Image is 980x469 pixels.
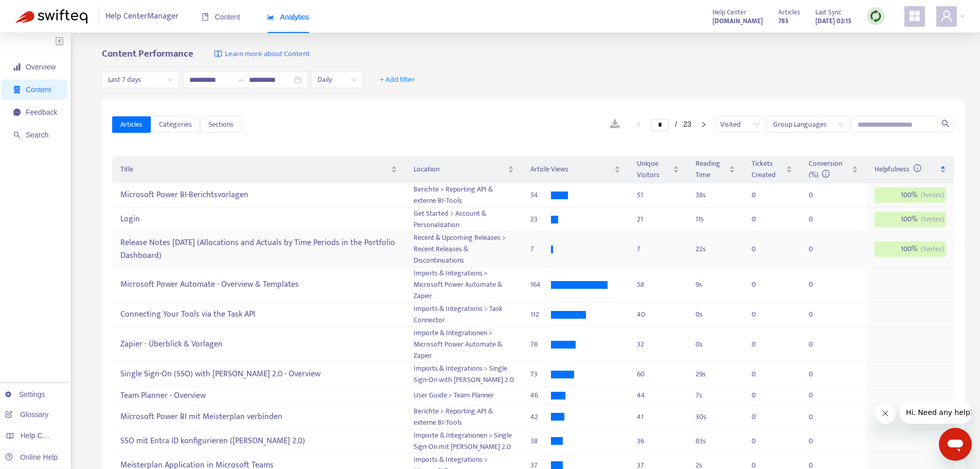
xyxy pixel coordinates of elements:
li: 1/23 [651,118,691,131]
div: 60 [637,369,679,380]
div: 73 [530,369,551,380]
td: Get Started > Account & Personalization [405,207,523,232]
div: 0 [752,339,772,350]
div: 0 [809,214,829,225]
span: Conversion (%) [809,158,842,181]
b: Content Performance [102,46,193,62]
th: Tickets Created [743,156,800,183]
iframe: Schaltfläche zum Öffnen des Messaging-Fensters [939,428,972,461]
div: 0 [752,309,772,320]
span: Articles [778,7,800,18]
span: Analytics [267,13,309,21]
img: image-link [214,50,222,58]
button: right [696,118,712,131]
div: Microsoft Power BI-Berichtsvorlagen [120,187,397,204]
button: left [630,118,647,131]
div: 22 s [696,244,735,255]
div: 11 s [696,214,735,225]
span: Article Views [530,164,612,175]
div: 0 [752,214,772,225]
span: Visited [720,117,759,132]
td: Imports & Integrations > Microsoft Power Automate & Zapier [405,267,523,303]
span: + Add filter [380,74,415,86]
div: 0 [752,189,772,201]
td: User Guide > Team Planner [405,387,523,405]
div: 36 [637,436,679,447]
div: 164 [530,279,551,290]
td: Imports & Integrations > Task Connector [405,303,523,327]
span: Sections [208,119,234,130]
td: Imports & Integrations > Single Sign-On with [PERSON_NAME] 2.0 [405,362,523,387]
div: 38 s [696,189,735,201]
th: Location [405,156,523,183]
span: Group Languages [773,117,843,132]
a: Learn more about Content [214,48,310,60]
div: 0 [809,369,829,380]
span: Helpfulness [875,163,921,175]
img: Swifteq [15,9,87,24]
div: 0 [752,436,772,447]
div: 0 [809,279,829,290]
div: Release Notes [DATE] (Allocations and Actuals by Time Periods in the Portfolio Dashboard) [120,234,397,264]
img: sync.dc5367851b00ba804db3.png [869,10,882,23]
span: Overview [26,63,56,71]
div: Connecting Your Tools via the Task API [120,306,397,323]
strong: [DATE] 02:15 [815,15,851,27]
span: signal [13,63,21,71]
button: Articles [112,116,151,133]
div: 100 % [875,212,946,227]
div: 0 [752,411,772,423]
div: 78 [530,339,551,350]
div: 0 [752,244,772,255]
div: Login [120,211,397,228]
li: Previous Page [630,118,647,131]
span: appstore [908,10,921,22]
div: 32 [637,339,679,350]
span: swap-right [237,76,245,84]
div: Microsoft Power BI mit Meisterplan verbinden [120,408,397,425]
th: Title [112,156,405,183]
div: Zapier - Überblick & Vorlagen [120,336,397,353]
span: Help Center [712,7,746,18]
div: Single Sign-On (SSO) with [PERSON_NAME] 2.0 - Overview [120,366,397,383]
a: Online Help [5,453,58,461]
div: Team Planner - Overview [120,387,397,404]
div: 0 [809,189,829,201]
span: Feedback [26,108,57,116]
span: Reading Time [696,158,727,181]
span: / [675,120,677,128]
span: Daily [317,72,357,88]
div: 0 [752,390,772,401]
a: [DOMAIN_NAME] [712,15,763,27]
a: Settings [5,390,45,398]
span: area-chart [267,13,274,21]
div: 29 s [696,369,735,380]
strong: 785 [778,15,789,27]
span: ( 1 votes) [921,189,944,201]
div: 0 [809,244,829,255]
td: Importe & Integrationen > Microsoft Power Automate & Zapier [405,327,523,362]
div: SSO mit Entra ID konfigurieren ([PERSON_NAME] 2.0) [120,432,397,449]
div: 21 [637,214,679,225]
div: 0 [752,279,772,290]
a: Glossary [5,410,48,419]
span: Categories [159,119,192,130]
div: 42 [530,411,551,423]
span: Hi. Need any help? [6,7,74,15]
div: 23 [530,214,551,225]
div: 58 [637,279,679,290]
span: Search [26,131,48,139]
div: 0 [809,309,829,320]
span: to [237,76,245,84]
td: Berichte > Reporting API & externe BI-Tools [405,183,523,207]
span: Help Centers [21,431,63,440]
div: 100 % [875,187,946,203]
span: Location [414,164,506,175]
th: Article Views [522,156,629,183]
div: 54 [530,189,551,201]
span: Help Center Manager [105,7,179,26]
td: Importe & Integrationen > Single Sign-On mit [PERSON_NAME] 2.0 [405,429,523,454]
div: 0 [809,390,829,401]
div: 0 s [696,309,735,320]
